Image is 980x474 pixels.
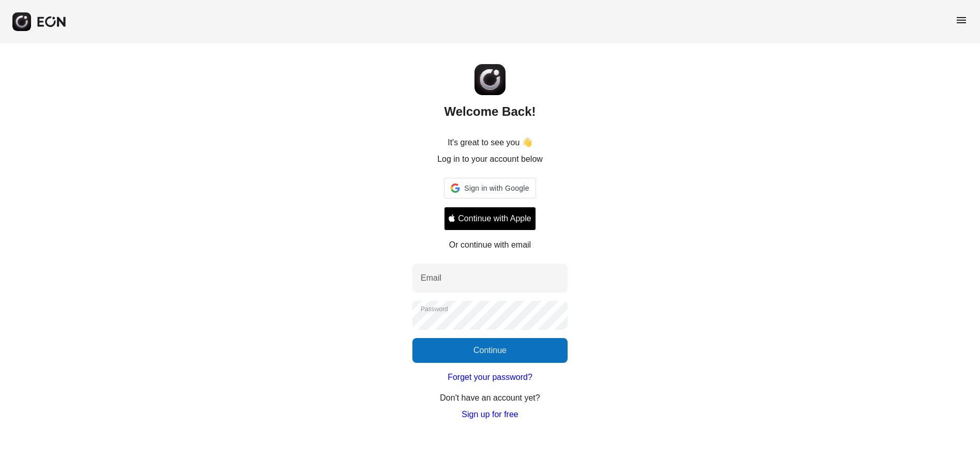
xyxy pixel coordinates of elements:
[448,371,532,384] a: Forget your password?
[449,239,531,251] p: Or continue with email
[448,136,532,149] p: It's great to see you 👋
[462,408,518,421] a: Sign up for free
[421,305,448,313] label: Password
[437,153,543,165] p: Log in to your account below
[444,207,536,231] button: Signin with apple ID
[444,103,536,120] h2: Welcome Back!
[955,14,968,26] span: menu
[464,182,529,194] span: Sign in with Google
[444,178,536,198] div: Sign in with Google
[421,272,441,284] label: Email
[412,338,568,363] button: Continue
[440,392,540,404] p: Don't have an account yet?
